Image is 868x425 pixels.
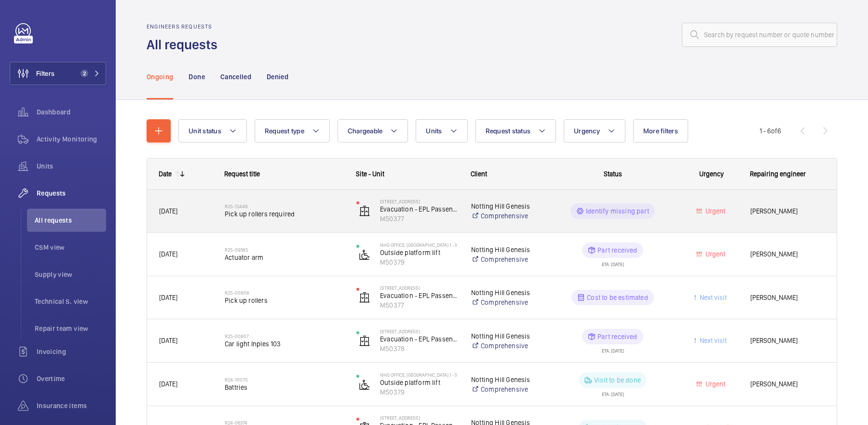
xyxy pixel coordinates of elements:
[759,127,781,134] span: 1 - 6 6
[471,331,541,341] p: Notting Hill Genesis
[475,119,556,142] button: Request status
[220,72,251,82] p: Cancelled
[380,198,459,204] p: [STREET_ADDRESS]
[380,248,459,257] p: Outside platform lift
[750,292,825,303] span: [PERSON_NAME]
[682,23,837,47] input: Search by request number or quote number
[380,387,459,397] p: M50379
[359,205,370,217] img: elevator.svg
[225,377,344,382] h2: R24-10075
[225,296,344,305] span: Pick up rollers
[416,119,467,142] button: Units
[159,207,177,215] span: [DATE]
[10,62,106,85] button: Filters2
[225,339,344,349] span: Car light Inples 103
[159,294,177,301] span: [DATE]
[359,249,370,260] img: platform_lift.svg
[486,127,531,135] span: Request status
[225,382,344,392] span: Battries
[643,127,678,135] span: More filters
[597,245,637,255] p: Part received
[471,245,541,255] p: Notting Hill Genesis
[380,344,459,354] p: M50378
[750,249,825,260] span: [PERSON_NAME]
[471,341,541,351] a: Comprehensive
[471,384,541,394] a: Comprehensive
[471,297,541,307] a: Comprehensive
[159,380,177,388] span: [DATE]
[633,119,688,142] button: More filters
[380,291,459,300] p: Evacuation - EPL Passenger Lift No 1
[37,161,106,171] span: Units
[348,127,383,135] span: Chargeable
[426,127,442,135] span: Units
[37,401,106,411] span: Insurance items
[594,375,641,385] p: Visit to be done
[359,292,370,303] img: elevator.svg
[471,288,541,297] p: Notting Hill Genesis
[35,215,106,225] span: All requests
[704,380,725,388] span: Urgent
[159,337,177,344] span: [DATE]
[189,72,204,82] p: Done
[380,257,459,267] p: M50379
[574,127,600,135] span: Urgency
[380,285,459,291] p: [STREET_ADDRESS]
[380,214,459,224] p: M50377
[564,119,625,142] button: Urgency
[750,170,806,178] span: Repairing engineer
[159,250,177,258] span: [DATE]
[597,332,637,341] p: Part received
[225,203,344,209] h2: R25-12449
[37,134,106,144] span: Activity Monitoring
[147,36,223,54] h1: All requests
[35,242,106,252] span: CSM view
[380,378,459,387] p: Outside platform lift
[587,293,648,302] p: Cost to be estimated
[471,375,541,384] p: Notting Hill Genesis
[189,127,221,135] span: Unit status
[225,209,344,219] span: Pick up rollers required
[602,344,624,353] div: ETA: [DATE]
[380,328,459,334] p: [STREET_ADDRESS]
[35,324,106,333] span: Repair team view
[471,170,487,178] span: Client
[225,290,344,296] h2: R25-00808
[267,72,288,82] p: Denied
[37,347,106,356] span: Invoicing
[750,335,825,346] span: [PERSON_NAME]
[225,253,344,262] span: Actuator arm
[380,242,459,248] p: NHG Office, [GEOGRAPHIC_DATA] 1 -3
[147,72,173,82] p: Ongoing
[178,119,247,142] button: Unit status
[36,69,54,78] span: Filters
[699,170,724,178] span: Urgency
[704,250,725,258] span: Urgent
[224,170,260,178] span: Request title
[771,127,777,135] span: of
[37,107,106,117] span: Dashboard
[81,70,88,77] span: 2
[471,255,541,264] a: Comprehensive
[750,379,825,390] span: [PERSON_NAME]
[380,334,459,344] p: Evacuation - EPL Passenger Lift No 2
[380,300,459,310] p: M50377
[35,269,106,279] span: Supply view
[338,119,408,142] button: Chargeable
[356,170,384,178] span: Site - Unit
[471,201,541,211] p: Notting Hill Genesis
[471,211,541,221] a: Comprehensive
[225,247,344,253] h2: R25-09385
[704,207,725,215] span: Urgent
[147,23,223,30] h2: Engineers requests
[359,335,370,347] img: elevator.svg
[35,297,106,306] span: Technical S. view
[698,294,727,301] span: Next visit
[602,258,624,267] div: ETA: [DATE]
[359,379,370,390] img: platform_lift.svg
[255,119,330,142] button: Request type
[380,204,459,214] p: Evacuation - EPL Passenger Lift No 1
[37,374,106,383] span: Overtime
[380,415,459,421] p: [STREET_ADDRESS]
[380,372,459,378] p: NHG Office, [GEOGRAPHIC_DATA] 1 -3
